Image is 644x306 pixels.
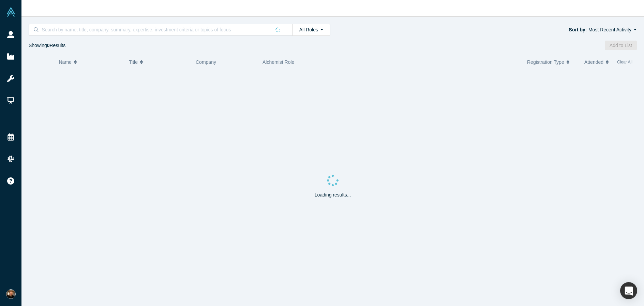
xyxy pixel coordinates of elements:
button: Title [129,55,189,69]
span: Alchemist Role [263,59,294,65]
p: Loading results... [315,191,351,199]
strong: 0 [47,43,50,48]
span: Results [47,43,65,48]
button: Registration Type [527,55,577,69]
div: Showing [29,41,65,50]
button: Clear All [617,55,632,69]
img: Alchemist Vault Logo [6,7,16,17]
button: Add to List [605,41,637,50]
span: Attended [584,55,603,69]
span: Title [129,55,138,69]
button: Name [59,55,122,69]
button: Most Recent Activity [588,26,637,34]
input: Search by name, title, company, summary, expertise, investment criteria or topics of focus [41,25,271,34]
button: Attended [584,55,611,69]
strong: Sort by: [569,27,587,32]
span: Registration Type [527,55,564,69]
span: Company [196,59,216,65]
img: Jeff Cherkassky's Account [6,289,16,299]
button: All Roles [292,24,330,36]
span: Name [59,55,72,69]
